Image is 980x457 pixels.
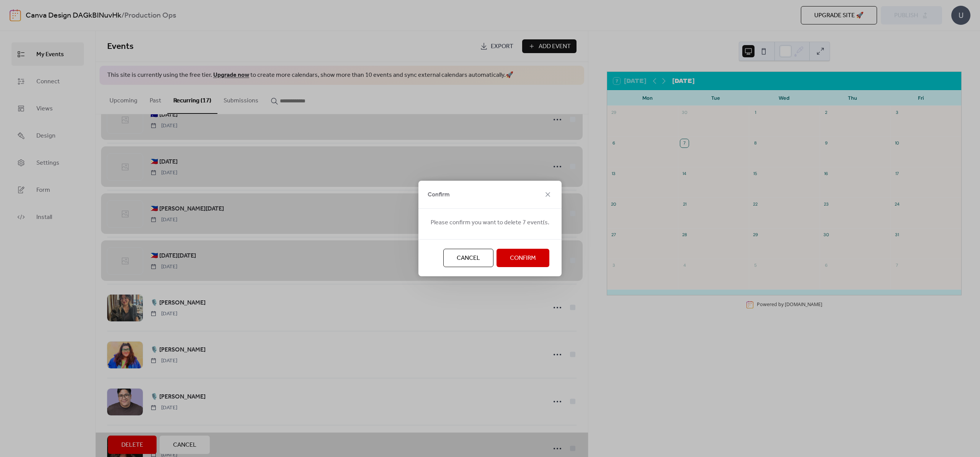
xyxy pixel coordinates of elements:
button: Confirm [497,249,549,267]
button: Cancel [443,249,493,267]
span: Confirm [428,190,450,199]
span: Confirm [510,254,536,263]
span: Please confirm you want to delete 7 event(s. [431,218,549,227]
span: Cancel [457,254,480,263]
